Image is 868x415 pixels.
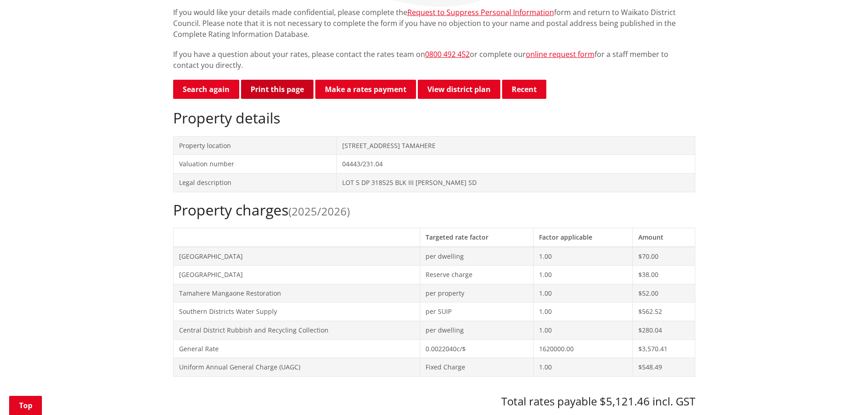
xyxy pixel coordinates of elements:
td: $548.49 [633,358,695,377]
td: per SUIP [420,302,534,321]
td: [GEOGRAPHIC_DATA] [173,247,420,266]
td: $70.00 [633,247,695,266]
td: Fixed Charge [420,358,534,377]
a: Make a rates payment [315,80,416,99]
a: View district plan [418,80,500,99]
p: If you have a question about your rates, please contact the rates team on or complete our for a s... [173,49,695,71]
h2: Property details [173,109,695,127]
td: 1.00 [534,302,633,321]
iframe: Messenger Launcher [826,377,859,410]
td: per dwelling [420,247,534,266]
td: 1620000.00 [534,339,633,358]
td: 0.0022040c/$ [420,339,534,358]
td: Legal description [173,173,337,192]
td: LOT 5 DP 318525 BLK III [PERSON_NAME] SD [337,173,695,192]
td: Uniform Annual General Charge (UAGC) [173,358,420,377]
p: If you would like your details made confidential, please complete the form and return to Waikato ... [173,7,695,40]
td: $52.00 [633,284,695,302]
th: Amount [633,228,695,246]
td: 1.00 [534,321,633,339]
td: Central District Rubbish and Recycling Collection [173,321,420,339]
button: Recent [502,80,546,99]
td: $562.52 [633,302,695,321]
td: General Rate [173,339,420,358]
td: Southern Districts Water Supply [173,302,420,321]
td: $38.00 [633,266,695,284]
td: [STREET_ADDRESS] TAMAHERE [337,136,695,155]
td: 1.00 [534,358,633,377]
a: Search again [173,80,239,99]
td: $280.04 [633,321,695,339]
th: Factor applicable [534,228,633,246]
a: Top [9,396,42,415]
a: Request to Suppress Personal Information [407,7,554,17]
button: Print this page [241,80,313,99]
td: $3,570.41 [633,339,695,358]
a: 0800 492 452 [425,49,470,59]
a: online request form [526,49,595,59]
td: 1.00 [534,284,633,302]
h2: Property charges [173,201,695,219]
td: per dwelling [420,321,534,339]
td: 04443/231.04 [337,155,695,174]
td: Reserve charge [420,266,534,284]
td: Tamahere Mangaone Restoration [173,284,420,302]
td: Valuation number [173,155,337,174]
td: Property location [173,136,337,155]
td: 1.00 [534,266,633,284]
h3: Total rates payable $5,121.46 incl. GST [173,395,695,408]
span: (2025/2026) [288,204,350,219]
td: [GEOGRAPHIC_DATA] [173,266,420,284]
td: per property [420,284,534,302]
th: Targeted rate factor [420,228,534,246]
td: 1.00 [534,247,633,266]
